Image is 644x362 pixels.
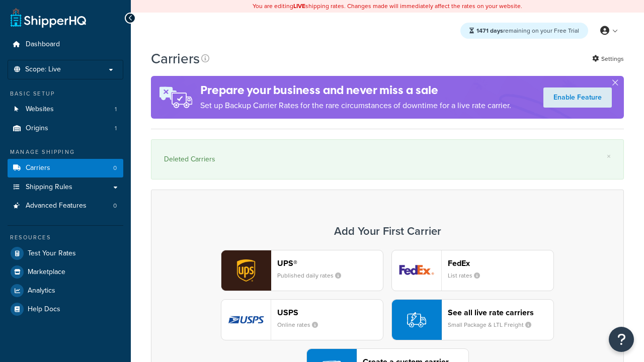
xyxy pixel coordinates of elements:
[113,164,117,172] span: 0
[609,327,634,352] button: Open Resource Center
[8,244,123,262] a: Test Your Rates
[8,89,123,98] div: Basic Setup
[8,119,123,138] a: Origins 1
[26,105,54,114] span: Websites
[293,2,305,11] b: LIVE
[8,233,123,242] div: Resources
[221,300,271,340] img: usps logo
[26,124,48,133] span: Origins
[25,65,61,74] span: Scope: Live
[28,305,60,314] span: Help Docs
[277,308,383,317] header: USPS
[221,250,383,291] button: ups logoUPS®Published daily rates
[200,99,511,113] p: Set up Backup Carrier Rates for the rare circumstances of downtime for a live rate carrier.
[277,258,383,268] header: UPS®
[28,249,76,258] span: Test Your Rates
[151,49,200,68] h1: Carriers
[8,159,123,177] li: Carriers
[391,299,554,340] button: See all live rate carriersSmall Package & LTL Freight
[28,268,65,277] span: Marketplace
[460,23,588,39] div: remaining on your Free Trial
[392,250,441,291] img: fedEx logo
[8,282,123,300] a: Analytics
[162,225,613,237] h3: Add Your First Carrier
[8,300,123,318] a: Help Docs
[543,87,612,108] a: Enable Feature
[26,202,87,210] span: Advanced Features
[26,164,50,172] span: Carriers
[407,310,426,329] img: icon-carrier-liverate-becf4550.svg
[8,119,123,138] li: Origins
[448,271,488,280] small: List rates
[164,152,611,166] div: Deleted Carriers
[448,258,553,268] header: FedEx
[151,76,200,119] img: ad-rules-rateshop-fe6ec290ccb7230408bd80ed9643f0289d75e0ffd9eb532fc0e269fcd187b520.png
[391,250,554,291] button: fedEx logoFedExList rates
[8,159,123,177] a: Carriers 0
[448,308,553,317] header: See all live rate carriers
[113,202,117,210] span: 0
[221,250,271,291] img: ups logo
[221,299,383,340] button: usps logoUSPSOnline rates
[476,26,503,35] strong: 1471 days
[8,197,123,215] a: Advanced Features 0
[8,263,123,281] a: Marketplace
[277,320,326,329] small: Online rates
[115,124,117,133] span: 1
[200,82,511,99] h4: Prepare your business and never miss a sale
[28,287,55,295] span: Analytics
[607,152,611,160] a: ×
[8,197,123,215] li: Advanced Features
[11,8,86,28] a: ShipperHQ Home
[26,183,72,192] span: Shipping Rules
[448,320,539,329] small: Small Package & LTL Freight
[115,105,117,114] span: 1
[8,100,123,119] a: Websites 1
[8,35,123,54] a: Dashboard
[592,52,624,66] a: Settings
[8,148,123,156] div: Manage Shipping
[277,271,349,280] small: Published daily rates
[8,178,123,197] a: Shipping Rules
[8,100,123,119] li: Websites
[26,40,60,49] span: Dashboard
